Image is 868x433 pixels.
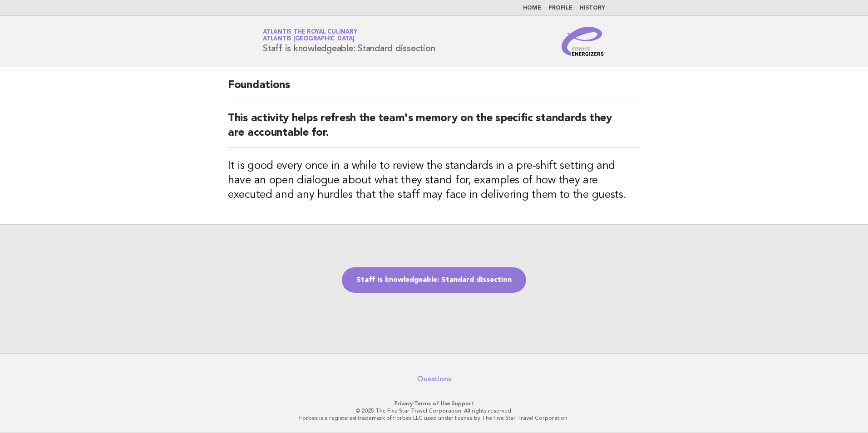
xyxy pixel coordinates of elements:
[156,400,712,407] p: · ·
[417,374,451,384] a: Questions
[562,27,605,56] img: Service Energizers
[228,78,640,100] h2: Foundations
[580,5,605,11] a: History
[263,36,355,42] span: Atlantis [GEOGRAPHIC_DATA]
[452,400,474,407] a: Support
[263,29,357,42] a: Atlantis the Royal CulinaryAtlantis [GEOGRAPHIC_DATA]
[342,267,526,293] a: Staff is knowledgeable: Standard dissection
[523,5,541,11] a: Home
[156,414,712,422] p: Forbes is a registered trademark of Forbes LLC used under license by The Five Star Travel Corpora...
[395,400,413,407] a: Privacy
[414,400,450,407] a: Terms of Use
[156,407,712,414] p: © 2025 The Five Star Travel Corporation. All rights reserved.
[263,30,435,53] h1: Staff is knowledgeable: Standard dissection
[548,5,572,11] a: Profile
[228,111,640,148] h2: This activity helps refresh the team's memory on the specific standards they are accountable for.
[228,159,640,202] h3: It is good every once in a while to review the standards in a pre-shift setting and have an open ...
